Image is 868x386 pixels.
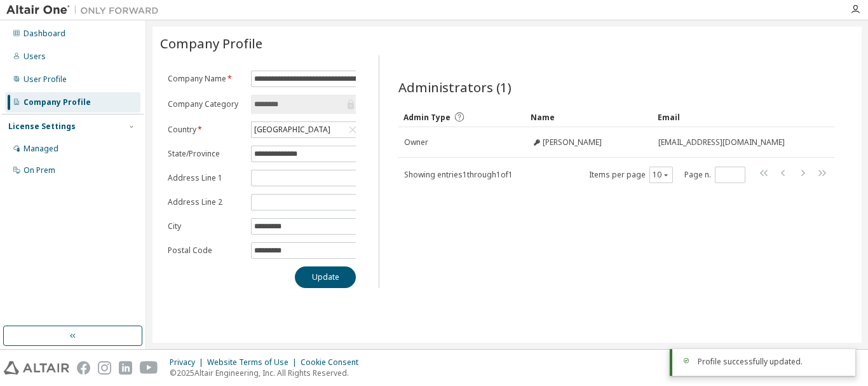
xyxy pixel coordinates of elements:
div: [GEOGRAPHIC_DATA] [252,122,360,137]
label: Company Category [168,99,243,109]
span: Company Profile [160,34,262,52]
img: linkedin.svg [119,361,132,375]
span: Page n. [684,167,745,183]
label: State/Province [168,149,243,159]
div: Email [658,107,799,127]
div: Profile successfully updated. [698,357,845,367]
span: Showing entries 1 through 1 of 1 [404,169,513,180]
div: Company Profile [24,97,91,107]
img: Altair One [6,4,165,17]
label: Country [168,125,243,135]
span: [PERSON_NAME] [543,137,602,148]
label: Address Line 2 [168,197,243,207]
div: Privacy [170,357,207,368]
div: [GEOGRAPHIC_DATA] [252,123,332,137]
span: Items per page [589,167,673,183]
span: Owner [404,137,428,148]
div: License Settings [8,121,76,132]
div: Cookie Consent [301,357,366,368]
label: City [168,221,243,231]
div: User Profile [24,74,67,85]
label: Company Name [168,74,243,84]
span: [EMAIL_ADDRESS][DOMAIN_NAME] [658,137,785,148]
div: Website Terms of Use [207,357,301,368]
div: Dashboard [24,29,65,39]
span: Administrators (1) [398,78,512,96]
p: © 2025 Altair Engineering, Inc. All Rights Reserved. [170,368,366,378]
span: Admin Type [403,112,451,123]
button: 10 [653,170,670,180]
div: Managed [24,144,58,154]
label: Address Line 1 [168,173,243,183]
div: On Prem [24,165,55,176]
div: Users [24,52,46,62]
img: altair_logo.svg [4,361,69,375]
img: instagram.svg [98,361,111,375]
img: facebook.svg [77,361,90,375]
button: Update [295,266,356,288]
img: youtube.svg [140,361,158,375]
div: Name [531,107,648,127]
label: Postal Code [168,245,243,256]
